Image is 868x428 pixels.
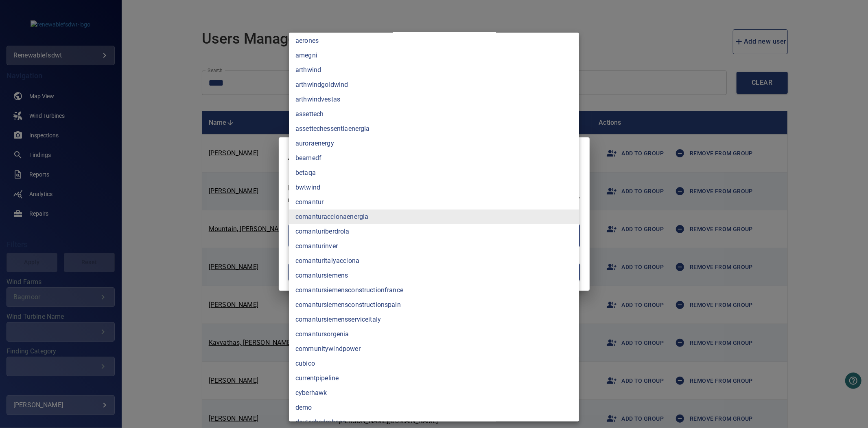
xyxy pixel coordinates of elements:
[289,33,579,48] li: aerones
[289,342,579,356] li: communitywindpower
[289,63,579,77] li: arthwind
[289,239,579,254] li: comanturinver
[289,268,579,283] li: comantursiemens
[289,254,579,268] li: comanturitalyacciona
[289,180,579,195] li: bwtwind
[289,356,579,371] li: cubico
[289,151,579,165] li: beamedf
[289,298,579,312] li: comantursiemensconstructionspain
[289,210,579,224] li: comanturaccionaenergia
[289,121,579,136] li: assettechessentiaenergia
[289,107,579,121] li: assettech
[289,77,579,92] li: arthwindgoldwind
[289,165,579,180] li: betaqa
[289,195,579,210] li: comantur
[289,92,579,107] li: arthwindvestas
[289,48,579,63] li: amegni
[289,327,579,342] li: comantursorgenia
[289,400,579,415] li: demo
[289,224,579,239] li: comanturiberdrola
[289,312,579,327] li: comantursiemensserviceitaly
[289,283,579,298] li: comantursiemensconstructionfrance
[289,136,579,151] li: auroraenergy
[289,371,579,386] li: currentpipeline
[289,386,579,400] li: cyberhawk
